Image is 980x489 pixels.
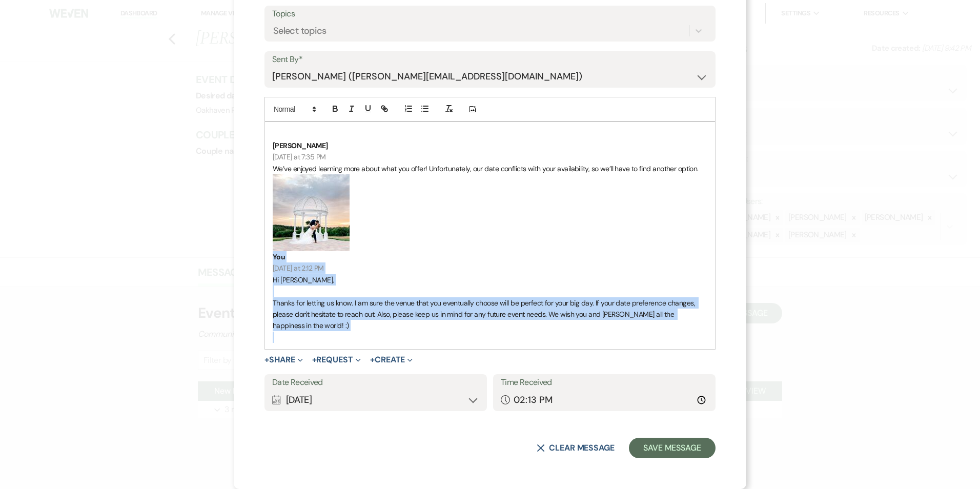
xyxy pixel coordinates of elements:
[629,438,716,458] button: Save Message
[537,444,615,452] button: Clear message
[272,375,479,390] label: Date Received
[273,298,697,331] span: Thanks for letting us know. I am sure the venue that you eventually choose will be perfect for yo...
[273,252,285,261] strong: You
[273,164,699,173] span: We’ve enjoyed learning more about what you offer! Unfortunately, our date conflicts with your ava...
[272,52,708,67] label: Sent By*
[370,356,375,364] span: +
[501,375,708,390] label: Time Received
[370,356,413,364] button: Create
[264,356,269,364] span: +
[273,275,334,284] span: Hi [PERSON_NAME],
[312,356,361,364] button: Request
[264,356,303,364] button: Share
[312,356,317,364] span: +
[273,24,326,38] div: Select topics
[273,141,328,150] strong: [PERSON_NAME]
[272,7,708,22] label: Topics
[272,390,479,410] div: [DATE]
[273,152,325,161] span: [DATE] at 7:35 PM
[273,263,323,273] span: [DATE] at 2:12 PM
